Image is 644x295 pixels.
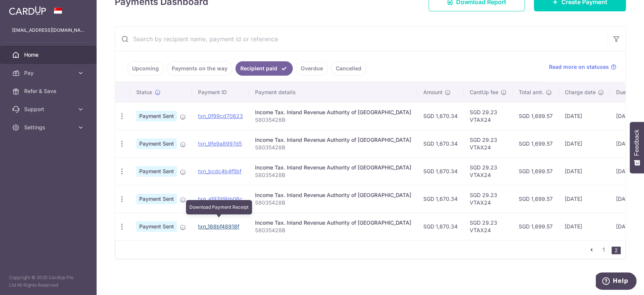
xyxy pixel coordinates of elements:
span: Charge date [565,88,596,96]
td: SGD 1,699.57 [513,130,559,157]
span: Due date [616,88,639,96]
div: Income Tax. Inland Revenue Authority of [GEOGRAPHIC_DATA] [255,219,411,227]
p: S8035428B [255,199,411,206]
a: txn_9fe9a8997d5 [198,140,242,147]
li: 2 [612,247,621,254]
a: Cancelled [331,61,366,76]
td: SGD 29.23 VTAX24 [464,213,513,240]
input: Search by recipient name, payment id or reference [115,27,607,51]
td: [DATE] [559,213,610,240]
span: Amount [423,88,443,96]
a: Recipient paid [235,61,293,76]
img: CardUp [9,6,46,15]
nav: pager [587,241,625,259]
div: Income Tax. Inland Revenue Authority of [GEOGRAPHIC_DATA] [255,191,411,199]
span: Payment Sent [136,111,177,121]
p: S8035428B [255,171,411,179]
span: Pay [24,69,74,77]
button: Feedback - Show survey [630,122,644,173]
td: SGD 29.23 VTAX24 [464,130,513,157]
span: Payment Sent [136,221,177,232]
a: 1 [599,245,608,254]
span: Payment Sent [136,138,177,149]
td: [DATE] [559,102,610,130]
div: Income Tax. Inland Revenue Authority of [GEOGRAPHIC_DATA] [255,109,411,116]
td: SGD 1,699.57 [513,157,559,185]
td: SGD 1,670.34 [417,185,464,213]
span: CardUp fee [470,88,498,96]
p: S8035428B [255,227,411,234]
td: SGD 1,699.57 [513,185,559,213]
a: txn_bcdc4b4f5bf [198,168,241,174]
td: SGD 1,699.57 [513,102,559,130]
td: SGD 1,670.34 [417,102,464,130]
a: txn_0f99cd70623 [198,113,243,119]
a: Read more on statuses [549,63,616,71]
span: Payment Sent [136,194,177,204]
td: [DATE] [559,185,610,213]
span: Feedback [633,129,640,156]
span: Home [24,51,74,59]
th: Payment details [249,82,417,102]
span: Read more on statuses [549,63,609,71]
td: SGD 1,670.34 [417,130,464,157]
td: SGD 1,670.34 [417,213,464,240]
td: [DATE] [559,130,610,157]
td: [DATE] [559,157,610,185]
span: Settings [24,124,74,131]
a: Payments on the way [167,61,232,76]
td: SGD 1,699.57 [513,213,559,240]
span: Status [136,88,152,96]
a: Overdue [296,61,328,76]
a: Upcoming [127,61,164,76]
td: SGD 1,670.34 [417,157,464,185]
p: [EMAIL_ADDRESS][DOMAIN_NAME] [12,26,85,34]
span: Support [24,106,74,113]
span: Refer & Save [24,87,74,95]
iframe: Opens a widget where you can find more information [596,272,636,291]
div: Income Tax. Inland Revenue Authority of [GEOGRAPHIC_DATA] [255,164,411,171]
a: txn_a197d9bb06c [198,196,243,202]
th: Payment ID [192,82,249,102]
p: S8035428B [255,116,411,124]
div: Income Tax. Inland Revenue Authority of [GEOGRAPHIC_DATA] [255,136,411,144]
span: Total amt. [519,88,544,96]
td: SGD 29.23 VTAX24 [464,185,513,213]
a: txn_168bf48918f [198,223,239,230]
p: S8035428B [255,144,411,151]
div: Download Payment Receipt [186,200,252,214]
td: SGD 29.23 VTAX24 [464,102,513,130]
span: Payment Sent [136,166,177,177]
td: SGD 29.23 VTAX24 [464,157,513,185]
